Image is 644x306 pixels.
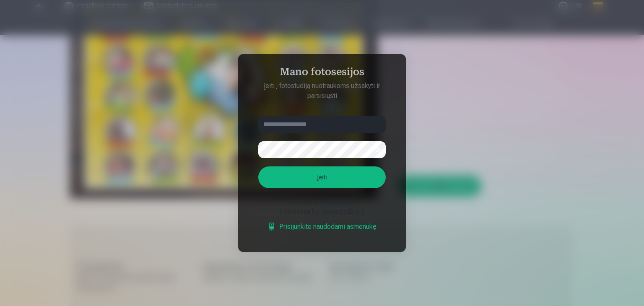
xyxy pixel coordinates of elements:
p: Įeiti į fotostudiją nuotraukoms užsakyti ir parsisiųsti [250,81,394,101]
div: Fotosesija be slaptažodžio ? [258,207,386,217]
a: Prisijunkite naudodami asmenukę [267,222,377,232]
div: Pamiršote slaptažodį ? [258,197,386,207]
button: Įeiti [258,166,386,188]
h4: Mano fotosesijos [250,66,394,81]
